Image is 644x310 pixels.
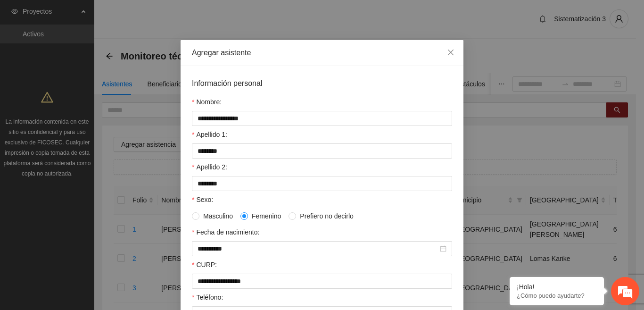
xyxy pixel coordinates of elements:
div: Chatee con nosotros ahora [49,48,158,60]
textarea: Escriba su mensaje y pulse “Intro” [5,208,180,241]
label: Teléfono: [192,292,223,302]
div: Agregar asistente [192,48,452,58]
p: ¿Cómo puedo ayudarte? [517,292,597,299]
button: Close [438,40,463,66]
span: Información personal [192,77,262,89]
label: Apellido 1: [192,129,227,140]
label: Fecha de nacimiento: [192,227,259,237]
input: Apellido 2: [192,176,452,191]
span: close [447,49,454,56]
span: Masculino [199,211,237,221]
label: Nombre: [192,97,222,107]
input: Apellido 1: [192,143,452,159]
div: ¡Hola! [517,283,597,291]
input: CURP: [192,274,452,289]
input: Nombre: [192,111,452,126]
span: Prefiero no decirlo [296,211,357,221]
label: Sexo: [192,194,213,205]
label: CURP: [192,260,217,270]
div: Minimizar ventana de chat en vivo [155,5,177,27]
input: Fecha de nacimiento: [198,243,438,254]
label: Apellido 2: [192,162,227,172]
span: Estamos en línea. [55,101,130,196]
span: Femenino [248,211,285,221]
